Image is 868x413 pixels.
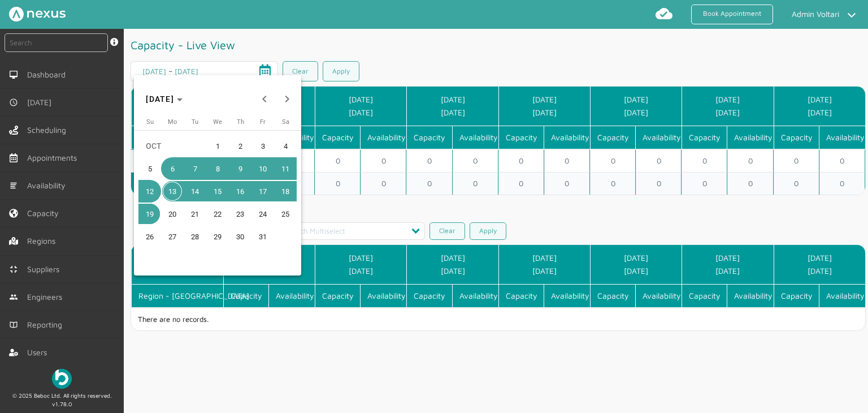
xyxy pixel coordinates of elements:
button: October 13, 2025 [161,180,184,203]
button: October 30, 2025 [229,225,251,248]
span: Th [237,118,244,126]
span: 1 [207,136,228,156]
button: October 24, 2025 [251,203,274,225]
span: 24 [253,204,273,224]
span: 20 [162,204,183,224]
span: Sa [282,118,289,126]
button: October 12, 2025 [138,180,161,203]
span: 27 [162,226,183,247]
button: October 10, 2025 [251,157,274,180]
span: 30 [230,226,250,247]
button: October 1, 2025 [206,135,229,157]
span: 8 [207,158,228,179]
span: Fr [260,118,266,126]
span: [DATE] [146,94,174,104]
button: October 26, 2025 [138,225,161,248]
button: October 14, 2025 [184,180,206,203]
span: Tu [192,118,198,126]
span: 16 [230,181,250,201]
button: October 28, 2025 [184,225,206,248]
span: 23 [230,204,250,224]
span: 2 [230,136,250,156]
span: We [213,118,222,126]
span: 7 [185,158,205,179]
span: 19 [140,204,160,224]
button: October 17, 2025 [251,180,274,203]
button: October 19, 2025 [138,203,161,225]
button: October 11, 2025 [274,157,297,180]
button: Choose month and year [141,89,187,109]
button: October 31, 2025 [251,225,274,248]
span: Mo [168,118,177,126]
button: October 18, 2025 [274,180,297,203]
span: 13 [162,181,183,201]
span: 3 [253,136,273,156]
span: 4 [275,136,296,156]
span: 22 [207,204,228,224]
span: 29 [207,226,228,247]
button: October 7, 2025 [184,157,206,180]
span: Su [146,118,154,126]
button: October 20, 2025 [161,203,184,225]
button: October 15, 2025 [206,180,229,203]
button: October 23, 2025 [229,203,251,225]
button: Previous month [253,88,276,110]
button: October 4, 2025 [274,135,297,157]
span: 17 [253,181,273,201]
button: October 6, 2025 [161,157,184,180]
span: 25 [275,204,296,224]
span: 14 [185,181,205,201]
span: 6 [162,158,183,179]
button: October 16, 2025 [229,180,251,203]
span: 12 [140,181,160,201]
button: October 27, 2025 [161,225,184,248]
span: 9 [230,158,250,179]
button: October 21, 2025 [184,203,206,225]
span: 28 [185,226,205,247]
button: October 22, 2025 [206,203,229,225]
button: October 8, 2025 [206,157,229,180]
td: OCT [138,135,206,157]
button: October 25, 2025 [274,203,297,225]
span: 10 [253,158,273,179]
button: October 5, 2025 [138,157,161,180]
button: October 29, 2025 [206,225,229,248]
span: 18 [275,181,296,201]
button: October 2, 2025 [229,135,251,157]
span: 15 [207,181,228,201]
span: 31 [253,226,273,247]
span: 11 [275,158,296,179]
span: 5 [140,158,160,179]
span: 21 [185,204,205,224]
button: October 3, 2025 [251,135,274,157]
span: 26 [140,226,160,247]
button: Next month [276,88,298,110]
button: October 9, 2025 [229,157,251,180]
